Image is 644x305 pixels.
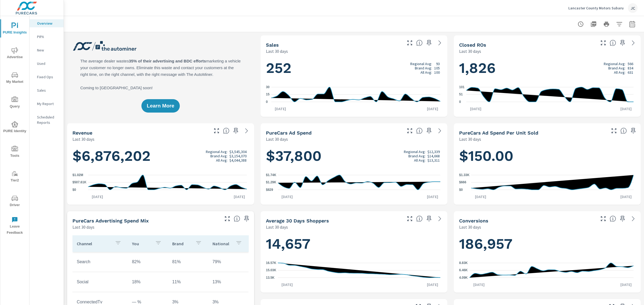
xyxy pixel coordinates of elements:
[459,136,481,142] p: Last 30 days
[266,269,276,272] text: 15.03K
[425,214,433,223] span: Save this to your personalized report
[604,62,625,66] p: Regional Avg:
[266,188,273,192] text: $829
[72,218,149,224] h5: PureCars Advertising Spend Mix
[266,276,275,280] text: 13.5K
[459,42,486,48] h5: Closed ROs
[423,282,442,287] p: [DATE]
[614,70,625,75] p: All Avg:
[628,66,633,70] p: 834
[2,72,28,85] span: My Market
[30,73,64,81] div: Fixed Ops
[37,61,59,66] p: Used
[37,34,59,39] p: PIPA
[242,127,251,135] a: See more details in report
[2,217,28,236] span: Leave Feedback
[405,39,414,47] button: Make Fullscreen
[266,181,276,184] text: $1.29K
[72,147,249,165] h1: $6,876,202
[628,3,638,13] div: JC
[37,101,59,106] p: My Report
[2,47,28,60] span: Advertise
[416,128,423,134] span: Total cost of media for all PureCars channels for the selected dealership group over the selected...
[423,106,442,111] p: [DATE]
[30,100,64,108] div: My Report
[436,214,444,223] a: See more details in report
[436,127,444,135] a: See more details in report
[459,276,468,280] text: 4.09K
[223,214,232,223] button: Make Fullscreen
[210,154,228,158] p: Brand Avg:
[459,188,463,192] text: $0
[629,214,638,223] a: See more details in report
[72,181,86,184] text: $507.61K
[628,70,633,75] p: 631
[459,261,468,265] text: 8.83K
[242,214,251,223] span: Save this to your personalized report
[230,194,249,199] p: [DATE]
[72,173,83,177] text: $1.02M
[72,255,128,269] td: Search
[436,39,444,47] a: See more details in report
[266,48,288,54] p: Last 30 days
[0,16,29,238] div: nav menu
[278,282,297,287] p: [DATE]
[459,235,635,253] h1: 186,957
[72,136,94,142] p: Last 30 days
[223,128,229,134] span: Total sales revenue over the selected date range. [Source: This data is sourced from the dealer’s...
[266,235,442,253] h1: 14,657
[278,194,297,199] p: [DATE]
[30,19,64,27] div: Overview
[404,150,426,154] p: Regional Avg:
[617,282,635,287] p: [DATE]
[37,88,59,93] p: Sales
[77,241,111,246] p: Channel
[266,173,276,177] text: $1.74K
[266,261,276,265] text: 16.57K
[459,224,481,230] p: Last 30 days
[2,23,28,36] span: PURE Insights
[627,19,638,29] button: Select Date Range
[459,218,488,224] h5: Conversions
[425,127,433,135] span: Save this to your personalized report
[266,93,270,96] text: 15
[2,96,28,110] span: Query
[232,127,240,135] span: Save this to your personalized report
[610,215,616,222] span: The number of dealer-specified goals completed by a visitor. [Source: This data is provided by th...
[459,59,635,77] h1: 1,826
[271,106,290,111] p: [DATE]
[459,147,635,165] h1: $150.00
[434,66,440,70] p: 105
[128,275,168,289] td: 18%
[459,173,470,177] text: $1.33K
[30,46,64,54] div: New
[132,241,151,246] p: You
[614,19,625,29] button: Apply Filters
[628,62,633,66] p: 566
[128,255,168,269] td: 82%
[266,42,279,48] h5: Sales
[568,6,624,10] p: Lancaster County Motors Subaru
[37,114,59,125] p: Scheduled Reports
[266,147,442,165] h1: $37,800
[599,214,608,223] button: Make Fullscreen
[617,106,635,111] p: [DATE]
[427,150,440,154] p: $12,339
[618,214,627,223] span: Save this to your personalized report
[427,154,440,158] p: $14,668
[459,92,463,96] text: 51
[601,19,612,29] button: Print Report
[168,255,208,269] td: 81%
[470,282,488,287] p: [DATE]
[88,194,107,199] p: [DATE]
[416,215,423,222] span: A rolling 30 day total of daily Shoppers on the dealership website, averaged over the selected da...
[427,158,440,162] p: $13,311
[72,224,94,230] p: Last 30 days
[2,170,28,184] span: Tier2
[617,194,635,199] p: [DATE]
[2,146,28,159] span: Tools
[608,66,625,70] p: Brand Avg:
[72,188,76,192] text: $0
[266,100,268,104] text: 0
[459,85,464,89] text: 101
